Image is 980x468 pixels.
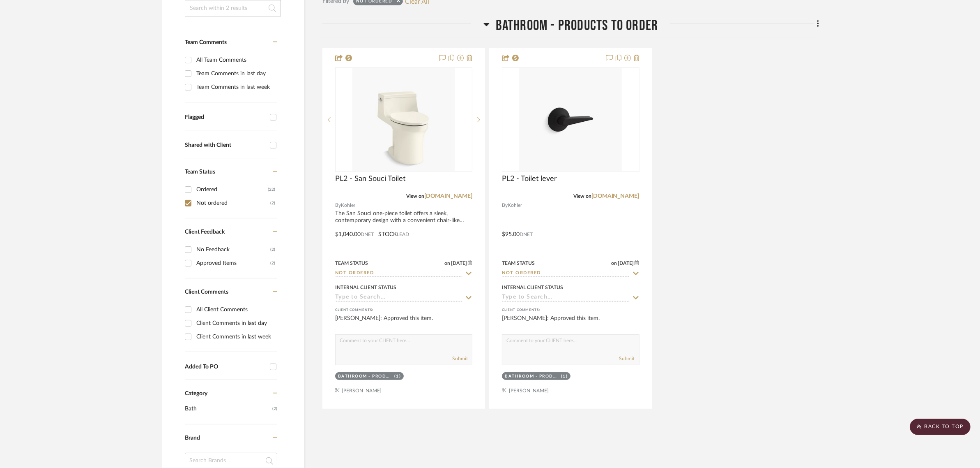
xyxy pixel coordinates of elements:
[335,294,462,302] input: Type to Search…
[338,373,392,380] div: Bathroom - Products to order
[185,289,228,295] span: Client Comments
[335,284,396,291] div: Internal Client Status
[185,39,227,45] span: Team Comments
[196,243,270,256] div: No Feedback
[502,314,639,331] div: [PERSON_NAME]: Approved this item.
[335,259,368,267] div: Team Status
[196,197,270,210] div: Not ordered
[591,193,640,199] a: [DOMAIN_NAME]
[505,373,559,380] div: Bathroom - Products to order
[502,174,557,183] span: PL2 - Toilet lever
[185,364,266,371] div: Added To PO
[268,183,275,196] div: (22)
[270,197,275,210] div: (2)
[185,142,266,149] div: Shared with Client
[270,257,275,270] div: (2)
[185,402,270,416] span: Bath
[196,183,268,196] div: Ordered
[619,355,635,362] button: Submit
[270,243,275,256] div: (2)
[272,402,277,415] span: (2)
[508,202,522,209] span: Kohler
[335,202,341,209] span: By
[502,294,629,302] input: Type to Search…
[519,68,622,171] img: PL2 - Toilet lever
[196,257,270,270] div: Approved Items
[341,202,355,209] span: Kohler
[502,284,563,291] div: Internal Client Status
[196,53,275,67] div: All Team Comments
[617,260,635,266] span: [DATE]
[452,355,468,362] button: Submit
[406,194,424,199] span: View on
[185,390,207,397] span: Category
[185,114,266,121] div: Flagged
[185,169,215,175] span: Team Status
[450,260,468,266] span: [DATE]
[910,419,971,435] scroll-to-top-button: BACK TO TOP
[444,261,450,266] span: on
[196,81,275,94] div: Team Comments in last week
[611,261,617,266] span: on
[502,270,629,278] input: Type to Search…
[196,67,275,80] div: Team Comments in last day
[335,270,462,278] input: Type to Search…
[502,202,508,209] span: By
[496,17,658,35] span: Bathroom - Products to order
[573,194,591,199] span: View on
[335,174,405,183] span: PL2 - San Souci Toilet
[196,317,275,330] div: Client Comments in last day
[394,373,401,380] div: (1)
[424,193,472,199] a: [DOMAIN_NAME]
[561,373,568,380] div: (1)
[335,314,472,331] div: [PERSON_NAME]: Approved this item.
[185,229,225,235] span: Client Feedback
[185,435,200,441] span: Brand
[196,330,275,343] div: Client Comments in last week
[352,68,455,171] img: PL2 - San Souci Toilet
[502,259,535,267] div: Team Status
[336,68,472,171] div: 0
[196,303,275,316] div: All Client Comments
